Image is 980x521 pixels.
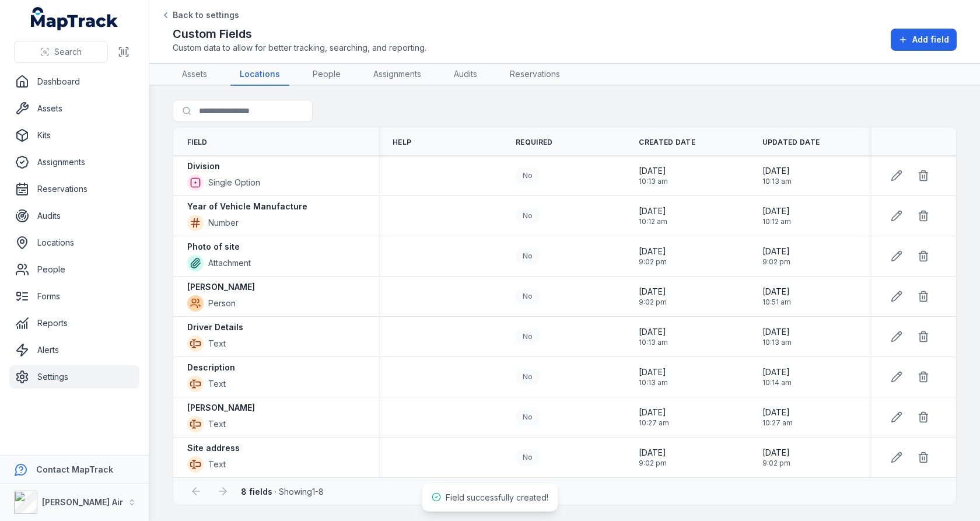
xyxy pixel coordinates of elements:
span: 9:02 pm [762,257,790,267]
span: Text [208,338,226,349]
a: Dashboard [9,70,139,93]
span: 10:14 am [762,378,792,387]
span: · Showing 1 - 8 [241,487,324,496]
time: 15/08/2025, 10:14:27 am [762,366,792,387]
span: Custom data to allow for better tracking, searching, and reporting. [173,42,426,54]
strong: Description [187,362,235,373]
span: Text [208,418,226,430]
time: 15/08/2025, 10:13:54 am [762,165,792,186]
span: Person [208,298,236,309]
span: 9:02 pm [639,459,667,468]
span: 10:12 am [639,217,667,226]
a: People [303,64,350,86]
span: [DATE] [639,447,667,459]
a: Audits [9,204,139,228]
time: 15/08/2025, 10:27:43 am [762,407,793,428]
time: 11/11/2024, 9:02:33 pm [639,447,667,468]
div: No [516,369,540,385]
time: 15/08/2025, 10:13:17 am [639,366,668,387]
span: 10:51 am [762,298,791,307]
a: MapTrack [31,7,118,30]
strong: 8 fields [241,487,272,496]
time: 12/11/2024, 10:51:46 am [762,286,791,307]
h2: Custom Fields [173,26,426,42]
strong: [PERSON_NAME] [187,281,255,293]
span: 10:13 am [639,177,668,186]
span: 10:27 am [762,418,793,428]
span: 9:02 pm [762,459,790,468]
span: [DATE] [639,407,669,418]
a: Assignments [9,151,139,174]
span: Field successfully created! [446,492,548,502]
a: Settings [9,365,139,389]
a: Kits [9,124,139,147]
span: 10:13 am [639,338,668,347]
span: 10:12 am [762,217,791,226]
span: [DATE] [639,246,667,257]
span: [DATE] [639,165,668,177]
span: [DATE] [762,447,790,459]
span: [DATE] [762,165,792,177]
a: Locations [230,64,289,86]
span: 10:13 am [639,378,668,387]
div: No [516,409,540,425]
span: Updated Date [762,138,820,147]
div: No [516,328,540,345]
span: [DATE] [639,205,667,217]
time: 11/11/2024, 9:02:33 pm [762,447,790,468]
strong: Contact MapTrack [36,464,113,474]
a: Back to settings [161,9,239,21]
time: 15/08/2025, 10:13:27 am [639,326,668,347]
time: 11/11/2024, 9:02:17 pm [639,286,667,307]
time: 15/08/2025, 10:13:54 am [639,165,668,186]
a: Forms [9,285,139,308]
span: [DATE] [639,366,668,378]
a: Reports [9,312,139,335]
time: 15/08/2025, 10:12:51 am [639,205,667,226]
span: Single Option [208,177,260,188]
a: Reservations [501,64,569,86]
strong: Division [187,160,220,172]
span: [DATE] [639,286,667,298]
button: Search [14,41,108,63]
a: Reservations [9,177,139,201]
span: Field [187,138,208,147]
strong: Year of Vehicle Manufacture [187,201,307,212]
time: 11/11/2024, 9:02:59 pm [639,246,667,267]
span: [DATE] [639,326,668,338]
a: Assignments [364,64,430,86]
span: Number [208,217,239,229]
time: 15/08/2025, 10:12:51 am [762,205,791,226]
strong: [PERSON_NAME] [187,402,255,414]
span: [DATE] [762,246,790,257]
span: Text [208,459,226,470]
a: Alerts [9,338,139,362]
time: 15/08/2025, 10:27:43 am [639,407,669,428]
span: [DATE] [762,326,792,338]
span: Back to settings [173,9,239,21]
span: Help [393,138,411,147]
span: 10:13 am [762,177,792,186]
strong: Driver Details [187,321,243,333]
a: Audits [444,64,487,86]
span: 10:13 am [762,338,792,347]
strong: Photo of site [187,241,240,253]
div: No [516,449,540,466]
span: Created Date [639,138,695,147]
span: Search [54,46,82,58]
span: Text [208,378,226,390]
div: No [516,248,540,264]
time: 11/11/2024, 9:02:59 pm [762,246,790,267]
span: 9:02 pm [639,257,667,267]
span: Required [516,138,552,147]
span: [DATE] [762,286,791,298]
span: 9:02 pm [639,298,667,307]
strong: [PERSON_NAME] Air [42,497,123,507]
a: Assets [9,97,139,120]
span: [DATE] [762,205,791,217]
time: 15/08/2025, 10:13:27 am [762,326,792,347]
span: Attachment [208,257,251,269]
div: No [516,167,540,184]
button: Add field [891,29,957,51]
span: Add field [912,34,949,46]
